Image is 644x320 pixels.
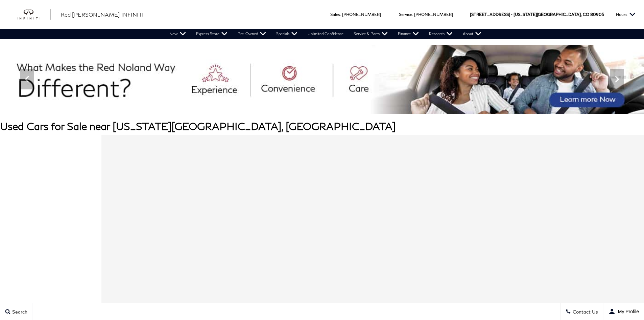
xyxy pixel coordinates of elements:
button: user-profile-menu [603,303,644,320]
nav: Main Navigation [164,29,486,39]
a: Specials [271,29,303,39]
img: INFINITI [17,9,51,20]
a: About [458,29,486,39]
a: [PHONE_NUMBER] [414,12,453,17]
span: : [340,12,341,17]
a: New [164,29,191,39]
a: [STREET_ADDRESS] • [US_STATE][GEOGRAPHIC_DATA], CO 80905 [470,12,604,17]
span: Service [399,12,412,17]
span: Red [PERSON_NAME] INFINITI [61,11,144,18]
a: Unlimited Confidence [303,29,349,39]
span: My Profile [615,309,639,314]
a: Finance [393,29,424,39]
a: Pre-Owned [233,29,271,39]
span: : [412,12,413,17]
a: Service & Parts [349,29,393,39]
span: Contact Us [571,309,598,315]
a: infiniti [17,9,51,20]
span: Sales [330,12,340,17]
a: Red [PERSON_NAME] INFINITI [61,10,144,19]
a: Express Store [191,29,233,39]
a: Research [424,29,458,39]
a: [PHONE_NUMBER] [342,12,381,17]
span: Search [10,309,27,315]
